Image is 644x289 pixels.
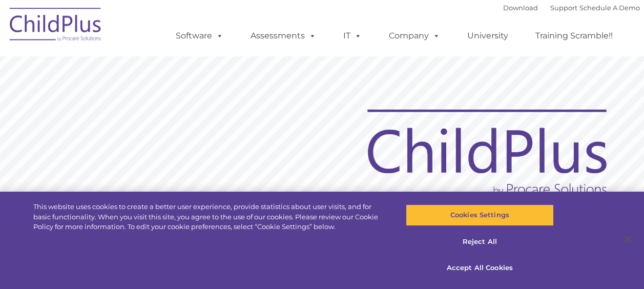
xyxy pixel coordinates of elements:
button: Accept All Cookies [406,257,554,279]
a: Software [165,26,234,46]
a: University [457,26,518,46]
button: Reject All [406,231,554,253]
a: Support [550,4,577,12]
button: Cookies Settings [406,204,554,226]
font: | [503,4,640,12]
a: IT [333,26,372,46]
img: ChildPlus by Procare Solutions [5,1,107,52]
a: Training Scramble!! [525,26,623,46]
button: Close [616,228,639,251]
div: This website uses cookies to create a better user experience, provide statistics about user visit... [33,202,386,232]
a: Schedule A Demo [579,4,640,12]
a: Assessments [240,26,326,46]
a: Company [379,26,450,46]
a: Download [503,4,538,12]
